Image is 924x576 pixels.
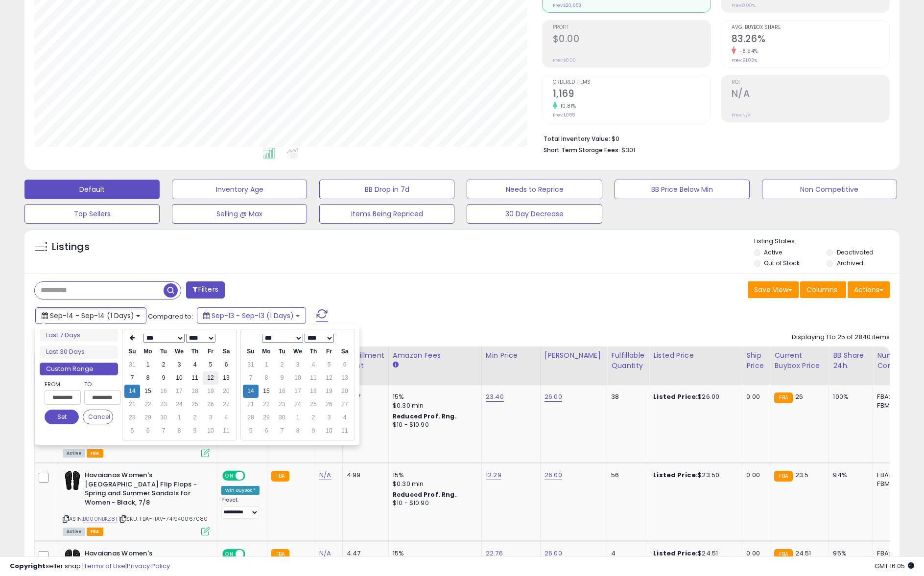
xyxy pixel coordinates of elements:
[187,398,203,411] td: 25
[754,237,900,246] p: Listing States:
[186,281,224,299] button: Filters
[290,411,306,424] td: 1
[732,25,889,30] span: Avg. Buybox Share
[611,392,641,401] div: 38
[653,471,734,480] div: $23.50
[63,471,210,534] div: ASIN:
[10,562,170,571] div: seller snap | |
[218,398,234,411] td: 27
[203,371,218,385] td: 12
[347,350,384,371] div: Fulfillment Cost
[337,345,353,358] th: Sa
[259,411,274,424] td: 29
[172,180,307,199] button: Inventory Age
[545,392,562,402] a: 26.00
[156,385,171,398] td: 16
[732,80,889,85] span: ROI
[800,281,846,298] button: Columns
[732,112,751,118] small: Prev: N/A
[732,2,755,8] small: Prev: 0.00%
[795,392,803,401] span: 26
[653,392,698,401] b: Listed Price:
[877,350,913,371] div: Num of Comp.
[875,561,914,571] span: 2025-09-15 16:05 GMT
[203,385,218,398] td: 19
[393,471,474,480] div: 15%
[732,88,889,101] h2: N/A
[50,311,134,321] span: Sep-14 - Sep-14 (1 Days)
[203,345,218,358] th: Fr
[393,499,474,507] div: $10 - $10.90
[321,411,337,424] td: 3
[833,471,865,480] div: 94%
[197,307,306,324] button: Sep-13 - Sep-13 (1 Days)
[544,135,610,143] b: Total Inventory Value:
[337,411,353,424] td: 4
[806,285,837,295] span: Columns
[837,248,874,256] label: Deactivated
[653,350,738,361] div: Listed Price
[187,358,203,371] td: 4
[127,561,170,571] a: Privacy Policy
[290,345,306,358] th: We
[218,345,234,358] th: Sa
[243,345,259,358] th: Su
[393,490,457,499] b: Reduced Prof. Rng.
[243,371,259,385] td: 7
[321,385,337,398] td: 19
[274,385,290,398] td: 16
[653,470,698,480] b: Listed Price:
[774,392,792,403] small: FBA
[746,471,762,480] div: 0.00
[621,145,635,155] span: $301
[321,371,337,385] td: 12
[187,424,203,438] td: 9
[611,350,645,371] div: Fulfillable Quantity
[218,385,234,398] td: 20
[243,385,259,398] td: 14
[187,345,203,358] th: Th
[52,240,90,254] h5: Listings
[321,424,337,438] td: 10
[187,411,203,424] td: 2
[319,204,454,224] button: Items Being Repriced
[40,363,118,376] li: Custom Range
[319,180,454,199] button: BB Drop in 7d
[274,411,290,424] td: 30
[762,180,897,199] button: Non Competitive
[877,401,909,410] div: FBM: 1
[274,371,290,385] td: 9
[764,248,782,256] label: Active
[544,146,620,154] b: Short Term Storage Fees:
[87,528,103,536] span: FBA
[156,411,171,424] td: 30
[45,379,79,389] label: From
[321,345,337,358] th: Fr
[553,88,711,101] h2: 1,169
[274,398,290,411] td: 23
[347,471,381,480] div: 4.99
[148,312,193,321] span: Compared to:
[63,449,85,458] span: All listings currently available for purchase on Amazon
[140,371,156,385] td: 8
[393,421,474,429] div: $10 - $10.90
[611,471,641,480] div: 56
[553,33,711,46] h2: $0.00
[83,410,113,424] button: Cancel
[243,411,259,424] td: 28
[774,471,792,482] small: FBA
[393,361,399,369] small: Amazon Fees.
[306,358,321,371] td: 4
[259,398,274,411] td: 22
[764,259,800,267] label: Out of Stock
[306,398,321,411] td: 25
[63,392,210,456] div: ASIN:
[337,371,353,385] td: 13
[244,472,260,480] span: OFF
[171,411,187,424] td: 1
[171,371,187,385] td: 10
[486,470,501,480] a: 12.29
[259,345,274,358] th: Mo
[290,385,306,398] td: 17
[187,371,203,385] td: 11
